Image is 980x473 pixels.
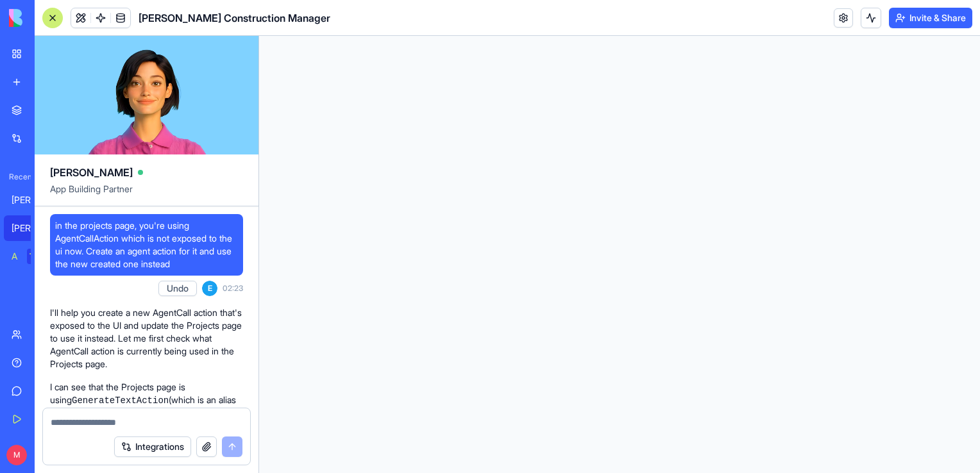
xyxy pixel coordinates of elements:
[9,9,89,27] img: logo
[50,165,133,180] span: [PERSON_NAME]
[4,187,55,213] a: [PERSON_NAME] Construction - Project Management
[223,283,243,294] span: 02:23
[889,8,972,28] button: Invite & Share
[4,172,31,182] span: Recent
[4,215,55,241] a: [PERSON_NAME] Construction Manager
[12,250,18,263] div: AI Logo Generator
[114,436,191,457] button: Integrations
[27,249,47,264] div: TRY
[50,306,243,370] p: I'll help you create a new AgentCall action that's exposed to the UI and update the Projects page...
[50,183,243,206] span: App Building Partner
[139,10,330,26] span: [PERSON_NAME] Construction Manager
[12,194,47,206] div: [PERSON_NAME] Construction - Project Management
[55,219,238,270] span: in the projects page, you're using AgentCallAction which is not exposed to the ui now. Create an ...
[6,445,27,465] span: M
[12,222,47,235] div: [PERSON_NAME] Construction Manager
[158,281,197,296] button: Undo
[4,244,55,269] a: AI Logo GeneratorTRY
[202,281,217,296] span: E
[72,395,169,406] code: GenerateTextAction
